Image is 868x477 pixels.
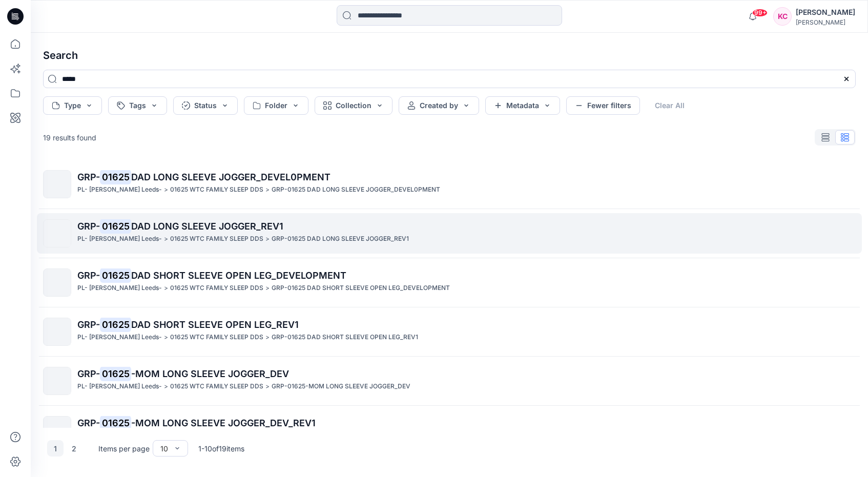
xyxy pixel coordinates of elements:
p: 1 - 10 of 19 items [198,443,244,454]
span: GRP- [77,172,100,182]
a: GRP-01625-MOM LONG SLEEVE JOGGER_DEV_REV1PL- [PERSON_NAME] Leeds->01625 WTC FAMILY SLEEP DDS>GRP-... [37,410,862,450]
button: Tags [108,96,167,115]
span: -MOM LONG SLEEVE JOGGER_DEV_REV1 [131,418,316,428]
mark: 01625 [100,219,131,233]
p: > [265,332,270,343]
p: PL- Richards Leeds- [77,234,162,244]
span: DAD SHORT SLEEVE OPEN LEG_DEVELOPMENT [131,270,346,281]
button: Folder [244,96,308,115]
p: PL- Richards Leeds- [77,381,162,392]
p: PL- Richards Leeds- [77,332,162,343]
h4: Search [35,41,864,70]
mark: 01625 [100,268,131,282]
p: GRP-01625 DAD SHORT SLEEVE OPEN LEG_REV1 [272,332,418,343]
mark: 01625 [100,317,131,331]
mark: 01625 [100,170,131,184]
p: > [265,184,270,195]
span: GRP- [77,221,100,232]
span: GRP- [77,418,100,428]
p: > [265,381,270,392]
p: > [164,332,168,343]
a: GRP-01625DAD SHORT SLEEVE OPEN LEG_DEVELOPMENTPL- [PERSON_NAME] Leeds->01625 WTC FAMILY SLEEP DDS... [37,262,862,303]
span: DAD LONG SLEEVE JOGGER_DEVEL0PMENT [131,172,330,182]
mark: 01625 [100,416,131,430]
button: 2 [66,440,82,457]
p: > [164,283,168,294]
p: GRP-01625 DAD SHORT SLEEVE OPEN LEG_DEVELOPMENT [272,283,450,294]
p: PL- Richards Leeds- [77,283,162,294]
button: Status [173,96,238,115]
span: DAD SHORT SLEEVE OPEN LEG_REV1 [131,319,299,330]
p: 01625 WTC FAMILY SLEEP DDS [170,381,263,392]
a: GRP-01625-MOM LONG SLEEVE JOGGER_DEVPL- [PERSON_NAME] Leeds->01625 WTC FAMILY SLEEP DDS>GRP-01625... [37,361,862,401]
div: 10 [160,443,168,454]
p: PL- Richards Leeds- [77,184,162,195]
p: > [265,283,270,294]
p: 01625 WTC FAMILY SLEEP DDS [170,184,263,195]
p: > [164,234,168,244]
p: GRP-01625 DAD LONG SLEEVE JOGGER_DEVEL0PMENT [272,184,440,195]
p: GRP-01625 DAD LONG SLEEVE JOGGER_REV1 [272,234,409,244]
span: GRP- [77,270,100,281]
p: 01625 WTC FAMILY SLEEP DDS [170,234,263,244]
p: 01625 WTC FAMILY SLEEP DDS [170,283,263,294]
p: > [164,381,168,392]
p: Items per page [98,443,150,454]
p: > [164,184,168,195]
span: GRP- [77,368,100,379]
button: Fewer filters [566,96,640,115]
mark: 01625 [100,366,131,381]
div: [PERSON_NAME] [796,18,855,26]
button: 1 [47,440,64,457]
div: [PERSON_NAME] [796,6,855,18]
button: Type [43,96,102,115]
span: -MOM LONG SLEEVE JOGGER_DEV [131,368,289,379]
p: 19 results found [43,132,96,143]
span: DAD LONG SLEEVE JOGGER_REV1 [131,221,283,232]
a: GRP-01625DAD LONG SLEEVE JOGGER_REV1PL- [PERSON_NAME] Leeds->01625 WTC FAMILY SLEEP DDS>GRP-01625... [37,213,862,254]
p: > [265,234,270,244]
button: Metadata [485,96,560,115]
div: KC [773,7,792,26]
a: GRP-01625DAD LONG SLEEVE JOGGER_DEVEL0PMENTPL- [PERSON_NAME] Leeds->01625 WTC FAMILY SLEEP DDS>GR... [37,164,862,204]
p: 01625 WTC FAMILY SLEEP DDS [170,332,263,343]
span: 99+ [752,9,768,17]
p: GRP-01625-MOM LONG SLEEVE JOGGER_DEV [272,381,410,392]
a: GRP-01625DAD SHORT SLEEVE OPEN LEG_REV1PL- [PERSON_NAME] Leeds->01625 WTC FAMILY SLEEP DDS>GRP-01... [37,312,862,352]
button: Collection [315,96,392,115]
span: GRP- [77,319,100,330]
button: Created by [399,96,479,115]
